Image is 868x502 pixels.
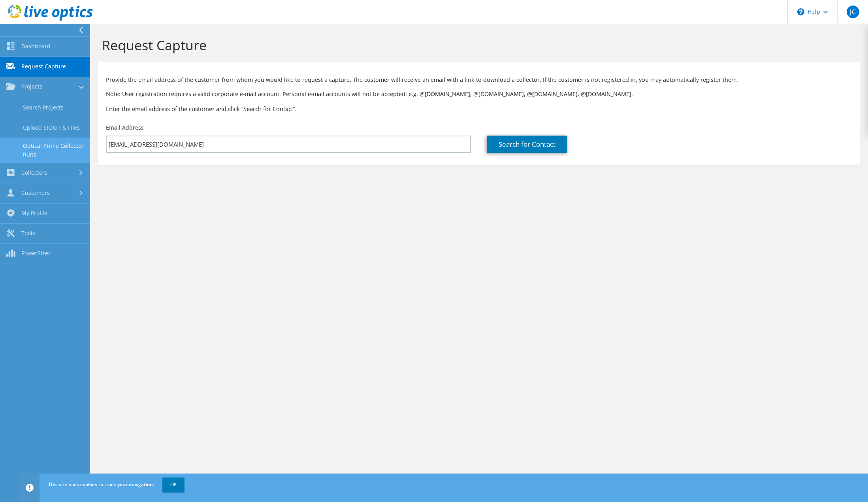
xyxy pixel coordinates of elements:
[106,124,144,132] label: Email Address
[102,37,852,53] h1: Request Capture
[487,136,567,153] a: Search for Contact
[106,104,852,113] h3: Enter the email address of the customer and click “Search for Contact”.
[797,8,804,15] svg: \n
[106,75,852,84] p: Provide the email address of the customer from whom you would like to request a capture. The cust...
[106,90,852,98] p: Note: User registration requires a valid corporate e-mail account. Personal e-mail accounts will ...
[847,6,859,18] span: JC
[162,477,185,492] a: OK
[48,481,154,488] span: This site uses cookies to track your navigation.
